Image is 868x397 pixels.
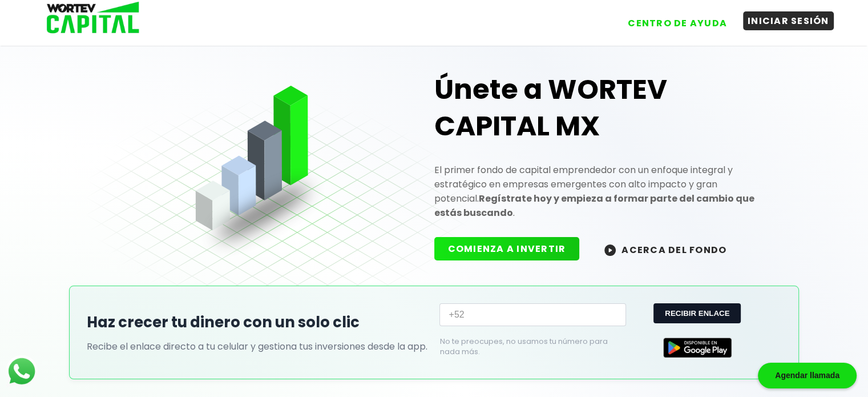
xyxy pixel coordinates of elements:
[434,242,591,255] a: COMIENZA A INVERTIR
[434,237,580,260] button: COMIENZA A INVERTIR
[663,338,732,358] img: Google Play
[87,311,428,334] h2: Haz crecer tu dinero con un solo clic
[732,5,834,33] a: INICIAR SESIÓN
[604,244,616,256] img: wortev-capital-acerca-del-fondo
[743,11,834,30] button: INICIAR SESIÓN
[439,336,607,357] p: No te preocupes, no usamos tu número para nada más.
[434,192,754,219] strong: Regístrate hoy y empieza a formar parte del cambio que estás buscando
[87,339,428,354] p: Recibe el enlace directo a tu celular y gestiona tus inversiones desde la app.
[623,14,732,33] button: CENTRO DE AYUDA
[653,303,741,323] button: RECIBIR ENLACE
[758,363,857,388] div: Agendar llamada
[6,355,38,387] img: logos_whatsapp-icon.242b2217.svg
[612,5,732,33] a: CENTRO DE AYUDA
[591,237,740,262] button: ACERCA DEL FONDO
[434,163,781,220] p: El primer fondo de capital emprendedor con un enfoque integral y estratégico en empresas emergent...
[434,71,781,145] h1: Únete a WORTEV CAPITAL MX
